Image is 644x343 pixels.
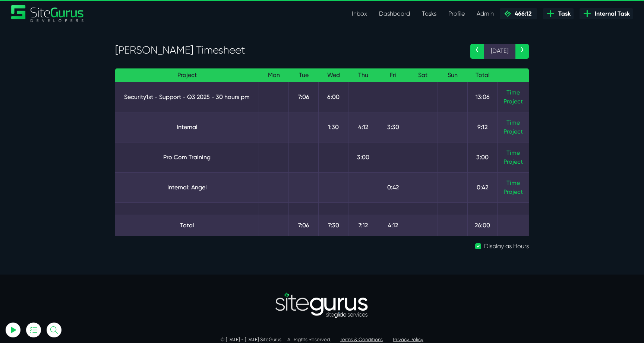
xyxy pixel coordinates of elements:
td: 4:12 [378,215,408,236]
a: Internal: Angel [121,183,253,192]
th: Mon [259,68,289,82]
th: Thu [348,68,378,82]
a: Internal [121,123,253,132]
th: Tue [289,68,319,82]
td: 3:00 [468,142,498,172]
a: Time [506,149,520,156]
th: Sun [438,68,468,82]
a: Project [503,187,523,196]
th: Project [115,68,259,82]
td: 26:00 [468,215,498,236]
td: 4:12 [348,112,378,142]
h3: [PERSON_NAME] Timesheet [115,44,459,57]
th: Wed [319,68,348,82]
td: 7:30 [319,215,348,236]
td: 9:12 [468,112,498,142]
a: Pro Com Training [121,153,253,162]
a: Project [503,97,523,106]
a: Privacy Policy [393,337,423,342]
a: Tasks [416,6,442,21]
td: 13:06 [468,82,498,112]
td: 7:06 [289,82,319,112]
th: Total [468,68,498,82]
img: Sitegurus Logo [11,5,84,22]
a: 466:12 [500,8,537,19]
td: 0:42 [378,172,408,202]
td: 7:06 [289,215,319,236]
a: ‹ [470,44,484,59]
a: Project [503,157,523,166]
th: Fri [378,68,408,82]
span: Task [555,9,571,18]
a: Inbox [346,6,373,21]
a: Admin [471,6,500,21]
a: Task [543,8,574,19]
td: 0:42 [468,172,498,202]
span: 466:12 [512,10,531,17]
a: Project [503,127,523,136]
a: Time [506,119,520,126]
a: Security1st - Support - Q3 2025 - 30 hours pm [121,93,253,102]
span: Internal Task [592,9,630,18]
a: › [515,44,529,59]
a: Internal Task [580,8,633,19]
td: Total [115,215,259,236]
td: 3:30 [378,112,408,142]
a: Profile [442,6,471,21]
td: 1:30 [319,112,348,142]
a: SiteGurus [11,5,84,22]
td: 6:00 [319,82,348,112]
a: Dashboard [373,6,416,21]
a: Time [506,179,520,186]
a: Terms & Conditions [340,337,383,342]
td: 7:12 [348,215,378,236]
span: [DATE] [484,44,515,59]
label: Display as Hours [484,242,529,251]
th: Sat [408,68,438,82]
td: 3:00 [348,142,378,172]
a: Time [506,89,520,96]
